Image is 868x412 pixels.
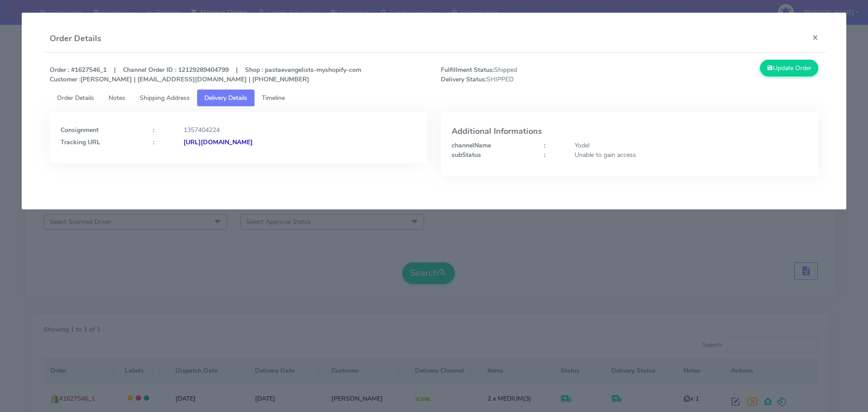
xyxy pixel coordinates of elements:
strong: [URL][DOMAIN_NAME] [184,138,253,147]
span: Timeline [262,94,285,102]
span: Order Details [57,94,94,102]
strong: Delivery Status: [441,75,486,84]
strong: Consignment [61,126,99,134]
button: Update Order [760,60,819,76]
strong: : [544,141,545,150]
span: Shipped SHIPPED [434,65,630,84]
h4: Additional Informations [452,127,807,136]
strong: : [153,126,154,134]
span: Shipping Address [140,94,190,102]
button: Close [805,25,826,49]
strong: Tracking URL [61,138,100,147]
span: Notes [108,94,125,102]
h4: Order Details [50,33,101,45]
div: 1357404224 [177,125,423,135]
strong: Order : #1627546_1 | Channel Order ID : 12129289404799 | Shop : pastaevangelists-myshopify-com [P... [50,66,361,84]
strong: Fulfillment Status: [441,66,494,74]
span: Delivery Details [204,94,247,102]
strong: : [153,138,154,147]
ul: Tabs [50,90,819,106]
strong: subStatus [452,151,481,159]
strong: channelName [452,141,491,150]
strong: Customer : [50,75,80,84]
div: Unable to gain access [568,150,814,160]
strong: : [544,151,545,159]
div: Yodel [568,141,814,150]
